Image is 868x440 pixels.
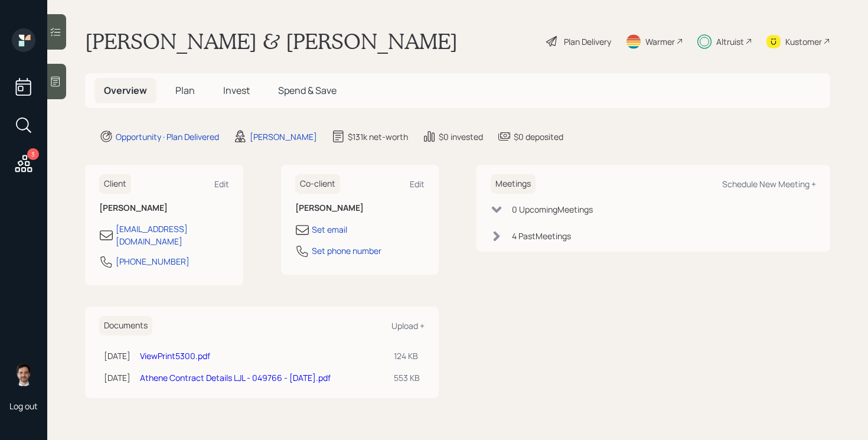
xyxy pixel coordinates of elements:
[250,131,317,143] div: [PERSON_NAME]
[312,245,381,257] div: Set phone number
[85,28,458,54] h1: [PERSON_NAME] & [PERSON_NAME]
[716,35,744,48] div: Altruist
[514,131,563,143] div: $0 deposited
[348,131,408,143] div: $131k net-worth
[140,350,210,361] a: ViewPrint5300.pdf
[722,178,816,190] div: Schedule New Meeting +
[512,230,571,242] div: 4 Past Meeting s
[223,84,250,97] span: Invest
[295,174,340,194] h6: Co-client
[27,148,39,160] div: 3
[104,84,147,97] span: Overview
[645,35,675,48] div: Warmer
[140,372,331,383] a: Athene Contract Details LJL - 049766 - [DATE].pdf
[116,131,219,143] div: Opportunity · Plan Delivered
[278,84,337,97] span: Spend & Save
[214,178,229,190] div: Edit
[785,35,822,48] div: Kustomer
[9,400,38,412] div: Log out
[564,35,611,48] div: Plan Delivery
[439,131,483,143] div: $0 invested
[410,178,425,190] div: Edit
[394,350,420,362] div: 124 KB
[312,223,347,236] div: Set email
[512,203,593,216] div: 0 Upcoming Meeting s
[295,203,425,213] h6: [PERSON_NAME]
[99,203,229,213] h6: [PERSON_NAME]
[175,84,195,97] span: Plan
[99,316,152,335] h6: Documents
[12,363,35,386] img: jonah-coleman-headshot.png
[99,174,131,194] h6: Client
[116,255,190,268] div: [PHONE_NUMBER]
[391,320,425,331] div: Upload +
[491,174,536,194] h6: Meetings
[116,223,229,247] div: [EMAIL_ADDRESS][DOMAIN_NAME]
[394,371,420,384] div: 553 KB
[104,371,130,384] div: [DATE]
[104,350,130,362] div: [DATE]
